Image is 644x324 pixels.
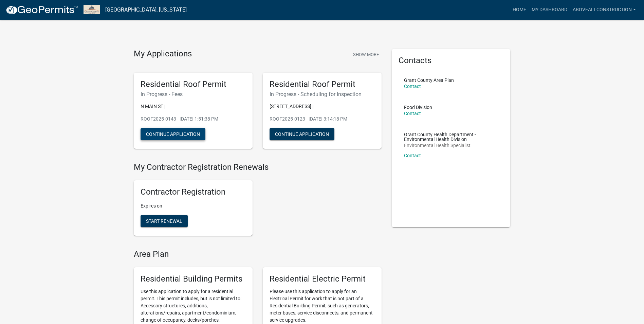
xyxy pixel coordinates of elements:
[404,105,432,110] p: Food Division
[141,115,246,123] p: ROOF2025-0143 - [DATE] 1:51:38 PM
[84,5,100,14] img: Grant County, Indiana
[134,162,382,241] wm-registration-list-section: My Contractor Registration Renewals
[141,79,246,89] h5: Residential Roof Permit
[141,202,246,210] p: Expires on
[404,132,498,142] p: Grant County Health Department - Environmental Health Division
[270,91,375,97] h6: In Progress - Scheduling for Inspection
[270,128,334,140] button: Continue Application
[141,274,246,284] h5: Residential Building Permits
[270,115,375,123] p: ROOF2025-0123 - [DATE] 3:14:18 PM
[270,79,375,89] h5: Residential Roof Permit
[141,91,246,97] h6: In Progress - Fees
[404,78,454,83] p: Grant County Area Plan
[105,4,187,16] a: [GEOGRAPHIC_DATA], [US_STATE]
[134,162,382,172] h4: My Contractor Registration Renewals
[510,3,529,16] a: Home
[141,128,205,140] button: Continue Application
[141,103,246,110] p: N MAIN ST |
[350,49,382,60] button: Show More
[270,103,375,110] p: [STREET_ADDRESS] |
[141,187,246,197] h5: Contractor Registration
[270,288,375,324] p: Please use this application to apply for an Electrical Permit for work that is not part of a Resi...
[146,218,182,224] span: Start Renewal
[570,3,639,16] a: AboveAllConstruction
[529,3,570,16] a: My Dashboard
[270,274,375,284] h5: Residential Electric Permit
[399,56,504,66] h5: Contacts
[141,215,188,227] button: Start Renewal
[134,249,382,259] h4: Area Plan
[404,111,421,116] a: Contact
[404,143,498,148] p: Environmental Health Specialist
[404,153,421,158] a: Contact
[404,84,421,89] a: Contact
[134,49,192,59] h4: My Applications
